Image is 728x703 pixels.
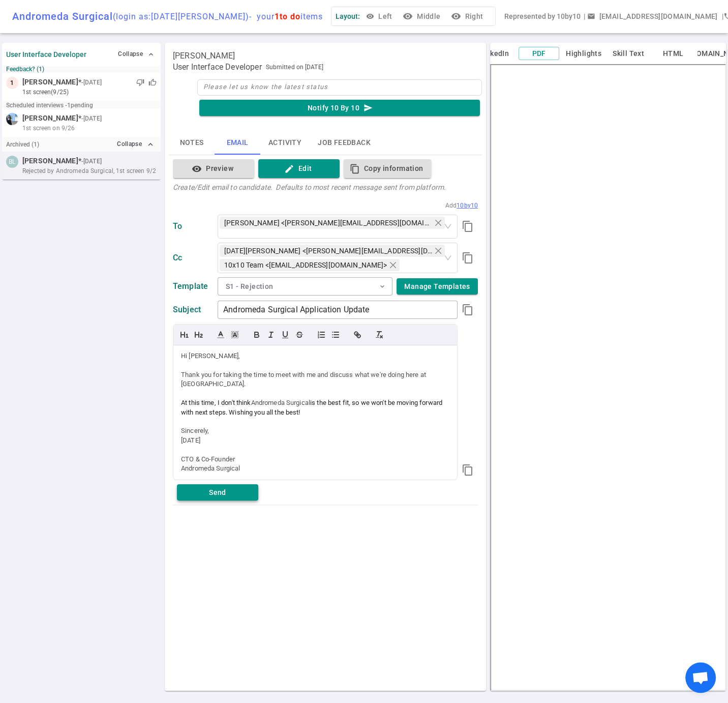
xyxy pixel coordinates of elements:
[653,47,693,60] button: HTML
[224,217,432,228] span: [PERSON_NAME] <[PERSON_NAME][EMAIL_ADDRESS][DOMAIN_NAME]>
[685,662,716,693] div: Open chat
[181,464,449,473] div: Andromeda Surgical
[146,140,155,149] i: expand_less
[458,248,478,268] button: Copy value
[22,124,75,133] span: 1st screen on 9/26
[450,11,461,21] i: visibility
[220,259,400,271] span: 10x10 Team <recruiter@10by10.io>
[181,370,449,389] div: Thank you for taking the time to meet with me and discuss what we're doing here at [GEOGRAPHIC_DA...
[366,12,374,20] span: visibility
[169,130,215,155] button: Notes
[260,130,310,155] button: Activity
[457,202,478,209] span: 10by10
[181,399,251,406] span: At this time, I don't think
[403,11,413,21] i: visibility
[173,51,235,61] span: [PERSON_NAME]
[81,78,102,87] small: - [DATE]
[6,156,18,168] div: BL
[458,460,478,480] button: Copy value
[148,78,157,86] span: thumb_up
[310,130,379,155] button: Job feedback
[490,64,726,691] iframe: candidate_document_preview__iframe
[81,157,102,166] small: - [DATE]
[173,159,254,178] button: visibilityPreview
[22,166,160,175] span: Rejected by Andromeda Surgical, 1st screen 9/25
[113,12,249,21] span: (login as: [DATE][PERSON_NAME] )
[519,47,559,61] button: PDF
[218,277,392,296] button: S1 - Rejection
[173,182,446,192] div: Create/Edit email to candidate. Defaults to most recent message sent from platform.
[181,426,449,435] div: Sincerely,
[181,436,449,445] div: [DATE]
[266,62,323,72] span: Submitted on [DATE]
[181,455,449,464] div: CTO & Co-Founder
[336,12,360,20] span: Layout:
[22,87,157,97] small: 1st Screen (9/25)
[215,130,260,155] button: Email
[350,164,360,174] i: content_copy
[462,252,474,264] i: content_copy
[363,103,373,112] i: send
[181,352,449,361] div: Hi [PERSON_NAME],
[114,137,157,152] button: Collapseexpand_less
[462,464,474,476] i: content_copy
[445,202,457,209] span: Add
[458,216,478,237] button: Copy value
[6,77,18,89] div: 1
[181,399,444,416] span: is the best fit, so we won't be moving forward with next steps. Wishing you all the best!
[249,12,323,21] span: - your items
[258,159,340,178] button: editEdit
[159,160,171,172] i: arrow_forward_ios
[177,484,258,501] button: Send
[608,47,649,60] button: Skill Text
[458,300,478,320] button: Copy value
[173,62,262,72] span: User Interface Developer
[364,7,397,26] button: Left
[136,78,144,86] span: thumb_down
[401,7,444,26] button: visibilityMiddle
[173,305,214,315] div: Subject
[169,130,482,155] div: basic tabs example
[397,278,478,295] button: Manage Templates
[181,398,449,417] div: Andromeda Surgical
[284,164,294,174] i: edit
[6,50,86,58] strong: User Interface Developer
[563,47,604,60] button: Highlights
[224,245,432,256] span: [DATE][PERSON_NAME] <[PERSON_NAME][EMAIL_ADDRESS][DOMAIN_NAME]>
[224,259,387,271] span: 10x10 Team <[EMAIL_ADDRESS][DOMAIN_NAME]>
[173,253,214,263] div: Cc
[448,7,487,26] button: visibilityRight
[220,217,445,229] span: Brian Lin <brian@brianlinstudio.com>
[462,304,474,316] i: content_copy
[218,302,458,318] input: Type to edit
[22,156,78,166] span: [PERSON_NAME]
[173,281,214,291] div: Template
[434,219,442,227] span: close
[22,113,78,124] span: [PERSON_NAME]
[6,102,93,109] small: Scheduled interviews - 1 pending
[115,47,157,62] button: Collapse
[587,12,595,20] span: email
[6,66,157,73] small: Feedback? (1)
[6,113,18,125] img: c71242d41979be291fd4fc4e6bf8b5af
[474,47,514,60] button: LinkedIn
[585,7,721,26] button: Open a message box
[275,12,300,21] span: 1 to do
[192,164,202,174] i: visibility
[344,159,431,178] button: content_copyCopy information
[22,77,78,87] span: [PERSON_NAME]
[199,100,480,116] button: Notify 10 By 10send
[220,245,445,257] span: Kartik Tiwari <kartik@andromedasurgical.com>
[81,114,102,123] small: - [DATE]
[434,247,442,255] span: close
[173,221,214,231] div: To
[378,282,386,290] span: expand_more
[389,261,397,269] span: close
[462,220,474,232] i: content_copy
[6,141,39,148] small: Archived ( 1 )
[12,10,323,22] div: Andromeda Surgical
[147,50,155,58] span: expand_less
